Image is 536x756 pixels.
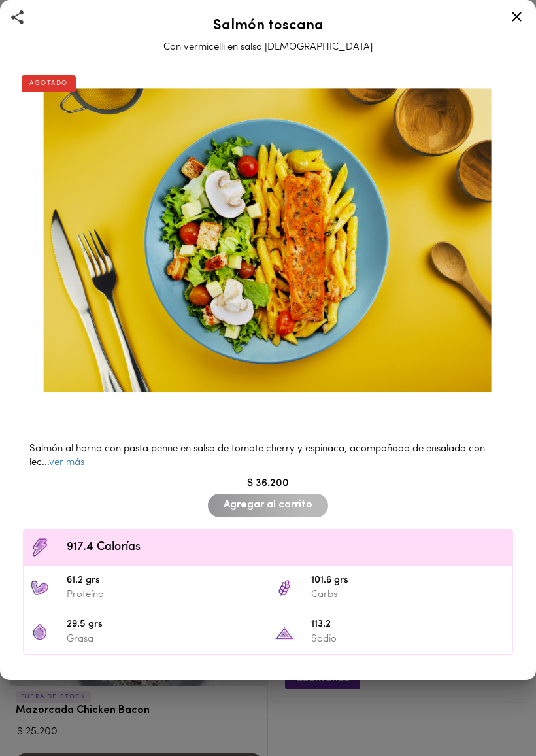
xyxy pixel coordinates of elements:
span: Salmón al horno con pasta penne en salsa de tomate cherry y espinaca, acompañado de ensalada con ... [29,444,485,468]
img: Salmón toscana [16,65,520,421]
span: 917.4 Calorías [67,539,506,557]
iframe: Messagebird Livechat Widget [473,693,536,756]
p: Grasa [67,632,261,646]
img: 29.5 grs Grasa [30,622,50,642]
img: 101.6 grs Carbs [275,578,294,598]
span: Con vermicelli en salsa [DEMOGRAPHIC_DATA] [163,43,373,52]
p: Carbs [311,588,506,602]
img: 113.2 Sodio [275,622,294,642]
div: Ingredientes [23,678,513,696]
span: 61.2 grs [67,574,261,589]
span: 29.5 grs [67,617,261,632]
div: AGOTADO [22,75,76,92]
p: Proteína [67,588,261,602]
a: ver más [49,458,84,468]
p: Sodio [311,632,506,646]
span: 101.6 grs [311,574,506,589]
span: 113.2 [311,617,506,632]
img: Contenido calórico [30,538,50,557]
img: 61.2 grs Proteína [30,578,50,598]
div: $ 36.200 [16,476,520,491]
h2: Salmón toscana [16,18,520,34]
